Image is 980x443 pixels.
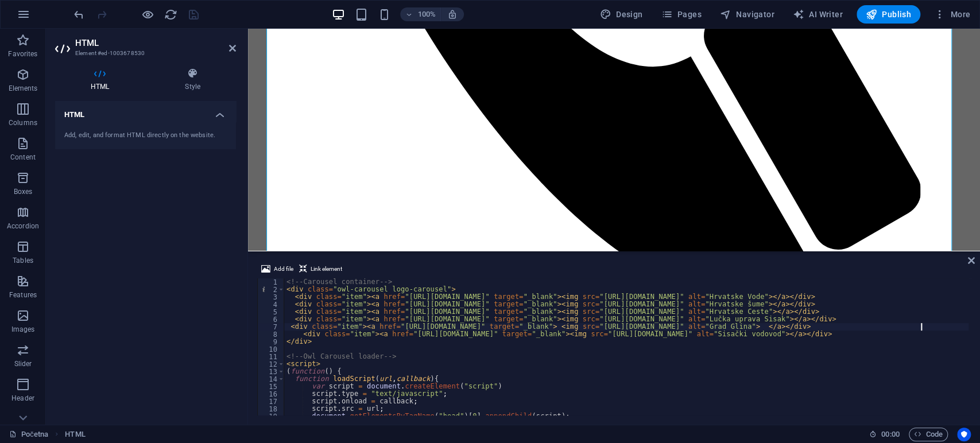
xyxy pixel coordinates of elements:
[8,49,37,59] p: Favorites
[11,325,35,334] p: Images
[258,390,285,398] div: 16
[400,7,441,21] button: 100%
[14,187,33,196] p: Boxes
[258,405,285,413] div: 18
[258,353,285,360] div: 11
[661,9,701,20] span: Pages
[64,131,227,141] div: Add, edit, and format HTML directly on the website.
[914,428,943,441] span: Code
[258,278,285,286] div: 1
[934,9,970,20] span: More
[595,5,648,24] button: Design
[929,5,975,24] button: More
[258,413,285,420] div: 19
[72,7,86,21] button: undo
[258,331,285,338] div: 8
[889,430,891,438] span: :
[258,338,285,345] div: 9
[164,7,177,21] button: reload
[10,153,36,162] p: Content
[258,368,285,375] div: 13
[55,101,236,122] h4: HTML
[258,301,285,308] div: 4
[258,308,285,316] div: 5
[258,323,285,331] div: 7
[788,5,847,24] button: AI Writer
[14,359,32,368] p: Slider
[9,118,37,127] p: Columns
[258,375,285,383] div: 14
[258,316,285,323] div: 6
[9,84,38,93] p: Elements
[9,428,48,441] a: Click to cancel selection. Double-click to open Pages
[297,262,344,276] button: Link element
[72,8,86,21] i: Undo: Change HTML (Ctrl+Z)
[869,428,900,441] h6: Session time
[866,9,911,20] span: Publish
[75,48,213,59] h3: Element #ed-1003678530
[7,222,39,231] p: Accordion
[258,398,285,405] div: 17
[274,262,293,276] span: Add file
[65,428,85,441] nav: breadcrumb
[258,383,285,390] div: 15
[258,293,285,301] div: 3
[857,5,920,24] button: Publish
[65,428,85,441] span: Click to select. Double-click to edit
[311,262,342,276] span: Link element
[13,256,33,265] p: Tables
[656,5,706,24] button: Pages
[259,262,295,276] button: Add file
[258,345,285,353] div: 10
[75,38,236,48] h2: HTML
[417,7,436,21] h6: 100%
[957,428,971,441] button: Usercentrics
[881,428,899,441] span: 00 00
[258,286,285,293] div: 2
[149,68,236,92] h4: Style
[720,9,774,20] span: Navigator
[55,68,149,92] h4: HTML
[793,9,843,20] span: AI Writer
[715,5,779,24] button: Navigator
[11,394,34,403] p: Header
[909,428,948,441] button: Code
[9,290,37,300] p: Features
[258,360,285,368] div: 12
[600,9,643,20] span: Design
